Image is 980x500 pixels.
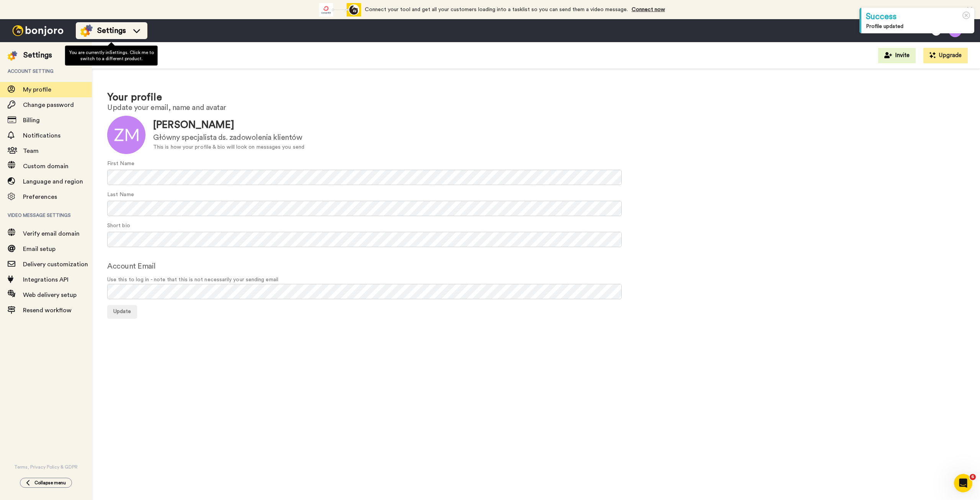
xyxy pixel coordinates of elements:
button: Upgrade [923,48,968,63]
div: This is how your profile & bio will look on messages you send [153,143,304,151]
span: Change password [23,102,74,108]
label: Short bio [107,222,130,230]
h2: Update your email, name and avatar [107,103,965,112]
span: You are currently in Settings . Click me to switch to a different product. [69,50,154,61]
span: Notifications [23,133,60,139]
span: Email setup [23,246,56,252]
span: Delivery customization [23,261,88,267]
label: Last Name [107,191,134,199]
span: Web delivery setup [23,292,77,298]
h1: Your profile [107,92,965,103]
span: Connect your tool and get all your customers loading into a tasklist so you can send them a video... [365,7,628,12]
div: animation [319,3,361,16]
span: Collapse menu [34,480,66,486]
span: Preferences [23,194,57,200]
button: Invite [878,48,916,63]
span: Use this to log in - note that this is not necessarily your sending email [107,276,965,284]
label: Account Email [107,261,156,272]
span: Resend workflow [23,307,72,313]
span: Integrations API [23,277,69,283]
span: Settings [97,25,126,36]
div: Success [866,11,970,23]
img: settings-colored.svg [80,25,93,37]
iframe: Intercom live chat [954,474,972,492]
img: bj-logo-header-white.svg [9,25,67,36]
label: First Name [107,160,134,168]
button: Collapse menu [20,478,72,488]
span: Custom domain [23,163,69,169]
span: Language and region [23,179,83,185]
span: Verify email domain [23,231,80,237]
span: Billing [23,117,40,123]
div: [PERSON_NAME] [153,118,304,132]
span: Update [113,309,131,314]
div: Główny specjalista ds. zadowolenia klientów [153,132,304,143]
img: settings-colored.svg [8,51,17,61]
a: Connect now [632,7,665,12]
span: 6 [970,474,976,480]
div: Profile updated [866,23,970,30]
button: Update [107,305,137,319]
div: Settings [23,50,52,61]
span: My profile [23,87,51,93]
span: Team [23,148,39,154]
